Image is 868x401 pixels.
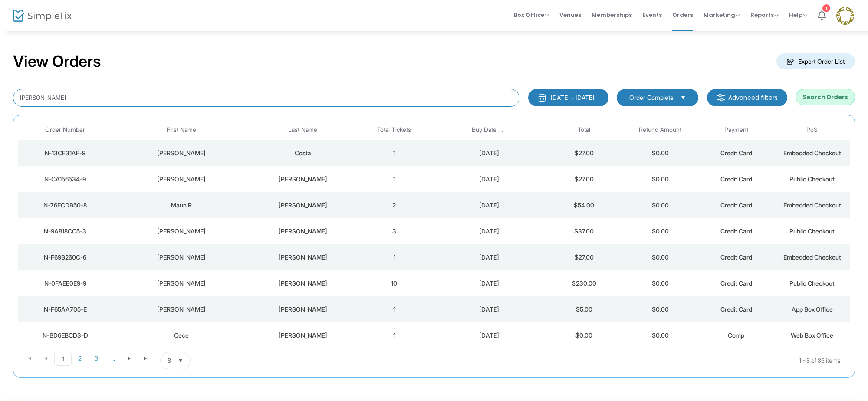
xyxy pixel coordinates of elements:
[622,322,698,348] td: $0.00
[115,279,247,288] div: Steven
[20,149,111,158] div: N-13CF31AF-9
[592,4,632,26] span: Memberships
[13,89,519,107] input: Search by name, email, phone, order number, ip address, or last 4 digits of card
[546,140,622,166] td: $27.00
[622,270,698,296] td: $0.00
[622,244,698,270] td: $0.00
[356,140,432,166] td: 1
[115,331,247,340] div: Cece
[791,332,833,339] span: Web Box Office
[434,253,544,262] div: 9/20/2025
[720,227,752,235] span: Credit Card
[622,120,698,140] th: Refund Amount
[622,296,698,322] td: $0.00
[546,192,622,218] td: $54.00
[356,244,432,270] td: 1
[717,93,725,102] img: filter
[551,93,594,102] div: [DATE] - [DATE]
[434,201,544,210] div: 9/21/2025
[252,227,354,236] div: Barney
[20,305,111,314] div: N-F65AA705-E
[750,11,779,19] span: Reports
[783,253,841,261] span: Embedded Checkout
[356,166,432,192] td: 1
[115,253,247,262] div: Ada Mae
[629,93,674,102] span: Order Complete
[822,4,830,12] div: 1
[434,175,544,184] div: 9/21/2025
[434,227,544,236] div: 9/21/2025
[20,227,111,236] div: N-9A818CC5-3
[252,149,354,158] div: Costa
[356,270,432,296] td: 10
[789,11,807,19] span: Help
[720,279,752,287] span: Credit Card
[622,166,698,192] td: $0.00
[72,352,88,365] span: Page 2
[546,166,622,192] td: $27.00
[546,270,622,296] td: $230.00
[356,192,432,218] td: 2
[528,89,608,106] button: [DATE] - [DATE]
[514,11,549,19] span: Box Office
[677,93,689,102] button: Select
[121,352,138,365] span: Go to the next page
[672,4,693,26] span: Orders
[434,149,544,158] div: 9/21/2025
[546,244,622,270] td: $27.00
[20,175,111,184] div: N-CA156534-9
[546,218,622,244] td: $37.00
[88,352,105,365] span: Page 3
[20,253,111,262] div: N-F69B260C-6
[356,120,432,140] th: Total Tickets
[642,4,662,26] span: Events
[538,93,546,102] img: monthly
[20,279,111,288] div: N-0FAEE0E9-9
[252,201,354,210] div: Alston
[174,352,187,369] button: Select
[168,356,171,365] span: 8
[720,175,752,183] span: Credit Card
[252,331,354,340] div: Holt
[724,126,748,134] span: Payment
[789,227,835,235] span: Public Checkout
[728,332,744,339] span: Comp
[115,149,247,158] div: John
[252,279,354,288] div: Beier
[18,120,850,348] div: Data table
[796,89,855,105] button: Search Orders
[546,322,622,348] td: $0.00
[142,355,149,362] span: Go to the last page
[252,175,354,184] div: Barton
[559,4,581,26] span: Venues
[546,296,622,322] td: $5.00
[546,120,622,140] th: Total
[167,126,196,134] span: First Name
[252,253,354,262] div: Crouse
[20,331,111,340] div: N-BD6EBCD3-D
[806,126,818,134] span: PoS
[356,296,432,322] td: 1
[138,352,154,365] span: Go to the last page
[720,253,752,261] span: Credit Card
[720,149,752,157] span: Credit Card
[707,89,787,106] m-button: Advanced filters
[472,126,496,134] span: Buy Date
[776,53,855,69] m-button: Export Order List
[13,52,101,71] h2: View Orders
[434,305,544,314] div: 9/20/2025
[783,149,841,157] span: Embedded Checkout
[20,201,111,210] div: N-76ECDB50-8
[115,227,247,236] div: Britney
[252,305,354,314] div: Watkins
[356,322,432,348] td: 1
[434,331,544,340] div: 9/20/2025
[105,352,121,365] span: Page 4
[783,201,841,209] span: Embedded Checkout
[115,305,247,314] div: Paul
[288,126,317,134] span: Last Name
[622,140,698,166] td: $0.00
[277,352,841,369] kendo-pager-info: 1 - 8 of 85 items
[789,279,835,287] span: Public Checkout
[720,201,752,209] span: Credit Card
